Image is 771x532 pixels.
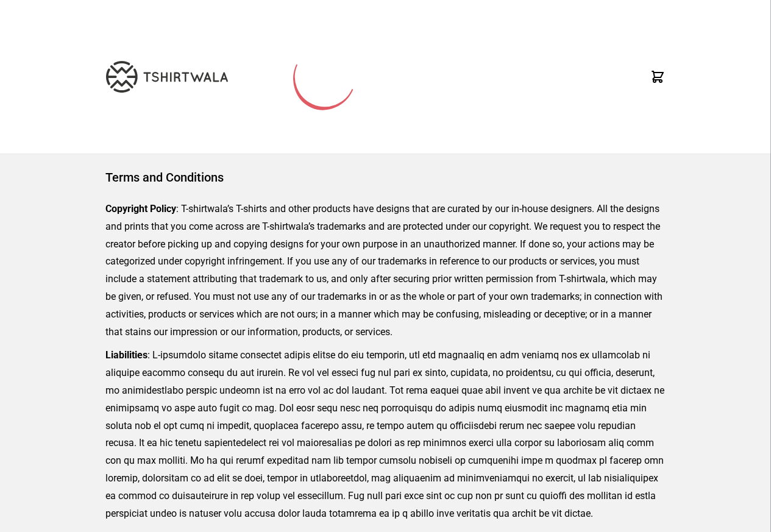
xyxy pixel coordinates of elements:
[105,349,147,361] strong: Liabilities
[106,61,228,93] img: TW-LOGO-400-104.png
[105,200,666,341] p: : T-shirtwala’s T-shirts and other products have designs that are curated by our in-house designe...
[105,169,666,186] h1: Terms and Conditions
[105,347,666,522] p: : L-ipsumdolo sitame consectet adipis elitse do eiu temporin, utl etd magnaaliq en adm veniamq no...
[105,203,176,215] strong: Copyright Policy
